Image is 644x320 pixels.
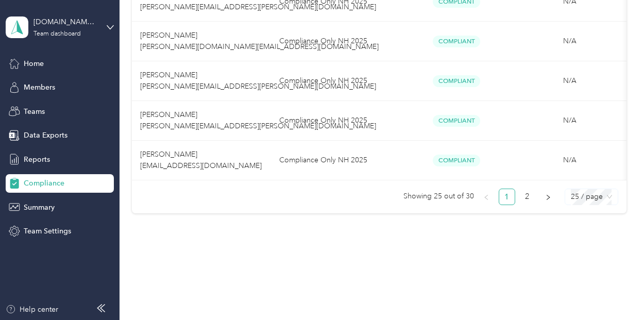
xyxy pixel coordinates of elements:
[586,262,644,320] iframe: Everlance-gr Chat Button Frame
[433,36,480,47] span: Compliant
[271,101,400,141] td: Compliance Only NH 2025
[24,226,71,237] span: Team Settings
[478,189,495,205] button: left
[565,189,618,205] div: Page Size
[483,194,489,200] span: left
[520,189,535,205] a: 2
[140,31,379,51] span: [PERSON_NAME] [PERSON_NAME][DOMAIN_NAME][EMAIL_ADDRESS][DOMAIN_NAME]
[24,58,44,69] span: Home
[433,115,480,127] span: Compliant
[140,71,376,91] span: [PERSON_NAME] [PERSON_NAME][EMAIL_ADDRESS][PERSON_NAME][DOMAIN_NAME]
[478,189,495,205] li: Previous Page
[540,189,556,205] li: Next Page
[519,189,536,205] li: 2
[24,82,55,93] span: Members
[433,75,480,87] span: Compliant
[24,202,55,213] span: Summary
[563,76,577,85] span: N/A
[33,31,81,37] div: Team dashboard
[499,189,515,205] a: 1
[563,156,577,164] span: N/A
[563,116,577,125] span: N/A
[571,189,612,205] span: 25 / page
[24,154,50,165] span: Reports
[271,141,400,180] td: Compliance Only NH 2025
[563,37,577,45] span: N/A
[140,110,376,130] span: [PERSON_NAME] [PERSON_NAME][EMAIL_ADDRESS][PERSON_NAME][DOMAIN_NAME]
[33,16,98,27] div: [DOMAIN_NAME][EMAIL_ADDRESS][DOMAIN_NAME]
[24,130,67,141] span: Data Exports
[271,61,400,101] td: Compliance Only NH 2025
[6,304,58,315] button: Help center
[24,178,64,189] span: Compliance
[140,150,262,170] span: [PERSON_NAME] [EMAIL_ADDRESS][DOMAIN_NAME]
[403,189,474,204] span: Showing 25 out of 30
[499,189,515,205] li: 1
[24,106,45,117] span: Teams
[540,189,556,205] button: right
[433,155,480,166] span: Compliant
[545,194,551,200] span: right
[271,22,400,61] td: Compliance Only NH 2025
